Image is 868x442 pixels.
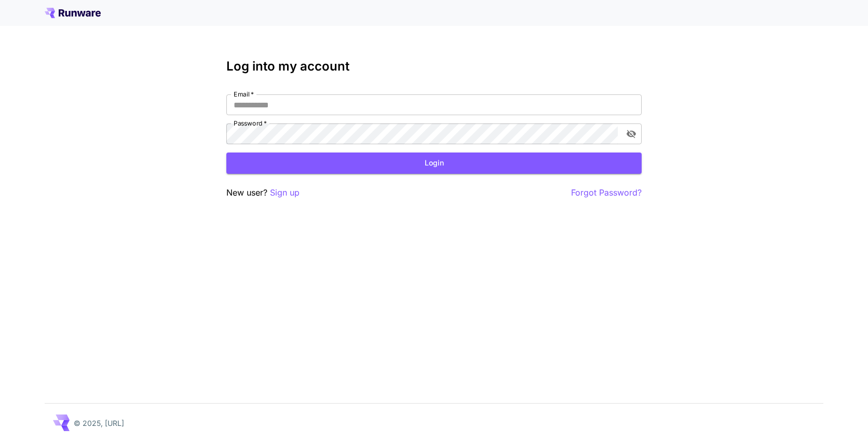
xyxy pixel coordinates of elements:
[226,59,642,74] h3: Log into my account
[226,186,300,199] p: New user?
[234,119,267,128] label: Password
[571,186,642,199] button: Forgot Password?
[226,153,642,174] button: Login
[74,418,124,429] p: © 2025, [URL]
[270,186,300,199] button: Sign up
[234,90,254,99] label: Email
[622,125,641,143] button: toggle password visibility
